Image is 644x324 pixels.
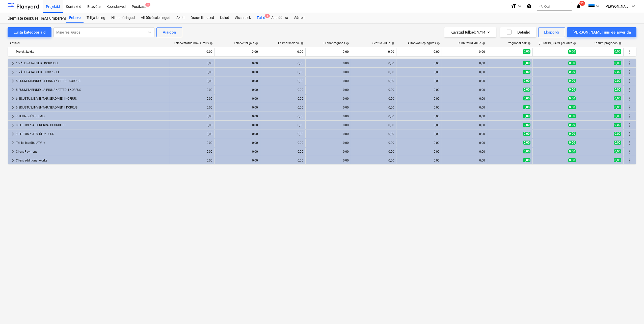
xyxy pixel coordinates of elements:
i: Abikeskus [527,3,532,9]
div: 0,00 [444,141,485,145]
a: Ostutellimused [187,13,217,23]
span: 0,00 [568,49,576,54]
div: 0,00 [308,132,349,136]
span: 0,00 [568,132,576,136]
div: 0,00 [262,150,303,153]
span: 0,00 [614,149,621,153]
span: 0,00 [568,141,576,145]
div: 0,00 [171,150,212,153]
span: 21 [579,1,585,6]
div: Lülita kategooriaid [14,29,45,36]
div: 0,00 [353,141,394,145]
div: 0,00 [398,123,440,127]
button: Detailid [500,27,536,37]
span: 0,00 [568,88,576,92]
div: Kinnitatud kulud [459,41,485,45]
span: 0,00 [568,70,576,74]
span: help [345,42,349,45]
span: Rohkem tegevusi [627,157,633,164]
span: 0,00 [614,49,621,54]
span: 0,00 [614,114,621,118]
button: Ajajoon [156,27,182,37]
div: Sätted [291,13,308,23]
a: Eelarve [66,13,84,23]
button: Kuvatud tulbad:9/14 [444,27,496,37]
div: Ajajoon [163,29,176,36]
span: 0,00 [614,88,621,92]
div: 0,00 [171,97,212,100]
i: keyboard_arrow_down [517,3,523,9]
button: [PERSON_NAME] uus eelarverida [567,27,636,37]
div: 0,00 [308,79,349,83]
span: Rohkem tegevusi [627,131,633,137]
a: Hinnapäringud [108,13,138,23]
div: 0,00 [217,97,258,100]
div: 0,00 [217,159,258,162]
span: help [481,42,485,45]
div: 0,00 [444,106,485,109]
span: 0,00 [523,141,530,145]
div: 0,00 [171,159,212,162]
div: Failid [254,13,268,23]
span: Rohkem tegevusi [627,149,633,155]
span: 0,00 [523,158,530,162]
span: Rohkem tegevusi [627,78,633,84]
div: 0,00 [262,159,303,162]
div: 0,00 [262,79,303,83]
div: 0,00 [262,62,303,65]
div: 0,00 [217,62,258,65]
div: 0,00 [171,106,212,109]
div: 0,00 [217,141,258,145]
div: 0,00 [444,159,485,162]
i: notifications [576,3,581,9]
div: Ekspordi [544,29,559,36]
a: Alltöövõtulepingud [138,13,173,23]
span: 0,00 [568,96,576,100]
a: Sissetulek [232,13,254,23]
span: 0,00 [614,70,621,74]
div: 0,00 [171,88,212,92]
div: 0,00 [353,132,394,136]
span: keyboard_arrow_right [10,78,16,84]
div: 0,00 [353,79,394,83]
div: 0,00 [217,150,258,153]
div: 0,00 [171,79,212,83]
span: keyboard_arrow_right [10,122,16,128]
span: help [527,42,531,45]
div: 6 SISUSTUS, INVENTAR, SEADMED I KORRUS [16,95,167,103]
div: 0,00 [308,123,349,127]
i: format_size [511,3,517,9]
div: Detailid [506,29,530,36]
div: 0,00 [353,123,394,127]
span: Rohkem tegevusi [627,96,633,102]
div: 0,00 [217,48,258,56]
div: 0,00 [217,132,258,136]
div: Client additional works [16,156,167,165]
div: 0,00 [444,123,485,127]
div: Kasumiprognoos [594,41,622,45]
span: help [572,42,576,45]
span: Rohkem tegevusi [627,87,633,93]
span: search [539,4,543,8]
div: 0,00 [217,88,258,92]
span: [PERSON_NAME] [605,4,630,8]
i: keyboard_arrow_down [630,3,636,9]
div: 0,00 [308,88,349,92]
div: Eelarve tellijale [234,41,258,45]
div: 0,00 [444,79,485,83]
div: 0,00 [308,106,349,109]
button: Lülita kategooriaid [8,27,51,37]
i: keyboard_arrow_down [595,3,601,9]
div: 6 SISUSTUS, INVENTAR, SEADMED II KORRUS [16,103,167,112]
span: 0,00 [523,149,530,153]
div: Aktid [173,13,187,23]
div: 0,00 [217,79,258,83]
a: Tellija leping [84,13,108,23]
span: 0,00 [523,70,530,74]
div: Client Payment [16,148,167,156]
div: 0,00 [398,70,440,74]
div: 0,00 [398,141,440,145]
